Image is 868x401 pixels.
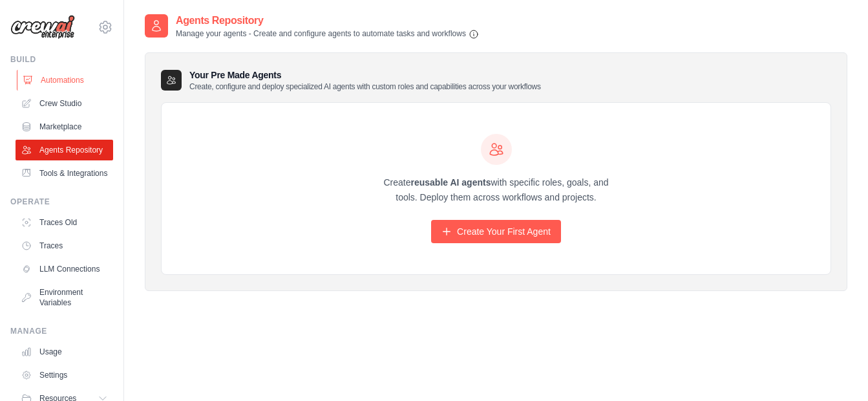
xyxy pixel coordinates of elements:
[176,13,479,28] h2: Agents Repository
[410,177,491,188] strong: reusable AI agents
[17,70,114,91] a: Automations
[176,28,479,39] p: Manage your agents - Create and configure agents to automate tasks and workflows
[16,163,113,184] a: Tools & Integrations
[16,93,113,114] a: Crew Studio
[10,54,113,65] div: Build
[16,235,113,256] a: Traces
[10,15,75,39] img: Logo
[16,116,113,137] a: Marketplace
[16,212,113,233] a: Traces Old
[10,326,113,336] div: Manage
[10,197,113,207] div: Operate
[16,282,113,313] a: Environment Variables
[16,140,113,160] a: Agents Repository
[16,341,113,362] a: Usage
[372,175,620,205] p: Create with specific roles, goals, and tools. Deploy them across workflows and projects.
[16,259,113,279] a: LLM Connections
[431,220,561,243] a: Create Your First Agent
[189,81,541,92] p: Create, configure and deploy specialized AI agents with custom roles and capabilities across your...
[189,69,541,92] h3: Your Pre Made Agents
[16,365,113,385] a: Settings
